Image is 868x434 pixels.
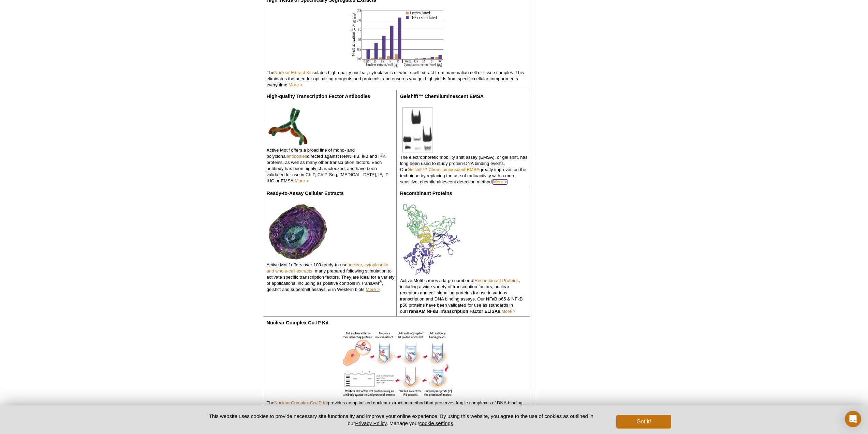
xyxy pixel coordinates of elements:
a: nuclear, cytoplasmic and whole-cell extracts [267,262,388,274]
button: Got it! [616,415,671,429]
p: The isolates high-quality nuclear, cytoplasmic or whole-cell extract from mammalian cell or tissu... [267,70,528,88]
strong: TransAM NFκB Transcription Factor ELISAs [407,309,500,314]
a: More > [493,179,507,184]
a: Click the image to see a list of Active Motif NFκB-related Antibodies [267,104,309,145]
img: Specific extraction of nuclear and cytoplasmic extracts using Active Motif's Nuclear Extract Kit [351,8,444,67]
p: The provides an optimized nuclear extraction method that preserves fragile complexes of DNA-bindi... [267,400,528,412]
a: Click the image to learn more about the Nuclear Complex Co-IP Kit [343,332,452,398]
img: Illustration of an antibody [267,104,309,145]
div: Open Intercom Messenger [845,411,861,427]
a: Nuclear Extract Kit [274,70,311,75]
img: A gel image showing results produced using Active Motif's Gelshift Chemiluminescent EMSA Kit [400,104,435,153]
p: The electrophoretic mobility shift assay (EMSA), or gel shift, has long been used to study protei... [400,154,528,185]
a: antibodies [286,154,307,159]
strong: Gelshift™ Chemiluminescent EMSA [400,94,484,99]
a: Nuclear Complex Co-IP Kit [274,400,328,405]
a: Click the image to learn more about the Nuclear Extract Kit [351,8,444,69]
img: An exploded illustration detailing the internal components of a mammalian cell [267,201,329,260]
p: Active Motif carries a large number of , including a wide variety of transcription factors, nucle... [400,278,528,314]
p: Active Motif offers over 100 ready-to-use , many prepared following stimulation to activate speci... [267,262,395,293]
strong: High-quality Transcription Factor Antibodies [267,94,370,99]
a: More > [366,287,380,292]
img: Flow chart of the Nuclear Complex Co-IP Kit method for co-immunoprecipitation of nuclear protein ... [343,332,452,396]
a: Recombinant Proteins [474,278,519,283]
sup: ® [379,280,382,284]
p: Active Motif offers a broad line of mono- and polyclonal directed against Rel/NFκB, IκB and IKK p... [267,147,395,184]
img: Ribbon illustration of a transcription factor-DNA binding event [400,201,462,276]
strong: Recombinant Proteins [400,191,452,196]
a: Click the image to to see a list of our Cell and Tissue Extracts [267,201,329,260]
a: Gelshift™ Chemiluminescent EMSA [408,167,480,172]
strong: Ready-to-Assay Cellular Extracts [267,191,344,196]
p: This website uses cookies to provide necessary site functionality and improve your online experie... [197,412,605,427]
a: More > [295,178,309,183]
a: Click the image to learn more about the Gelshift Chemiluminescent EMSA Kit [400,104,435,153]
a: Click the image to see a list of available NFκB-related Recombinant Proteins [400,201,462,276]
a: More > [289,82,303,87]
strong: Nuclear Complex Co-IP Kit [267,320,329,325]
button: cookie settings [419,420,453,426]
a: More > [501,309,515,314]
a: Privacy Policy [355,420,386,426]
